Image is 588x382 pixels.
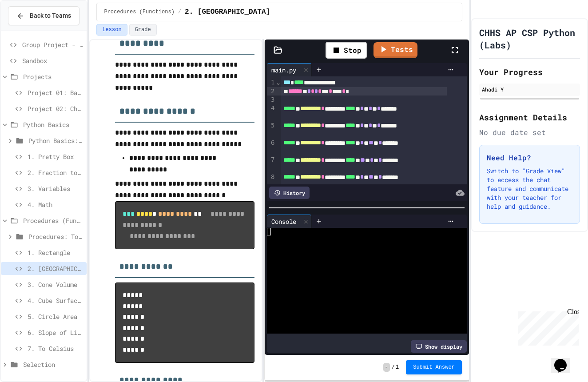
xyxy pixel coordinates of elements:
span: 1. Rectangle [28,248,83,257]
div: 2 [267,87,276,96]
span: 2. Fraction to Decimal [28,168,83,177]
div: main.py [267,65,301,75]
span: 7. To Celsius [28,344,83,353]
span: / [178,8,181,16]
span: Fold line [276,79,280,86]
span: 3. Cone Volume [28,280,83,289]
button: Lesson [96,24,127,36]
span: Project 01: Basic List Analysis [28,88,83,97]
div: 3 [267,95,276,104]
button: Back to Teams [8,6,79,25]
span: 3. Variables [28,184,83,193]
h2: Your Progress [479,66,580,78]
span: Python Basics: To Reviews [28,136,83,145]
div: 7 [267,155,276,173]
span: 5. Circle Area [28,312,83,321]
div: Stop [326,42,367,59]
p: Switch to "Grade View" to access the chat feature and communicate with your teacher for help and ... [487,167,572,211]
iframe: chat widget [514,308,579,346]
div: 6 [267,139,276,156]
span: Project 02: Choose-Your-Own Adventure [28,104,83,113]
span: 2. [GEOGRAPHIC_DATA] [185,7,270,17]
span: Projects [23,72,83,81]
button: Submit Answer [406,360,462,374]
span: Python Basics [23,120,83,129]
h1: CHHS AP CSP Python (Labs) [479,26,580,51]
div: 8 [267,173,276,190]
span: Procedures: To Reviews [28,232,83,241]
div: Chat with us now!Close [4,4,61,56]
div: No due date set [479,127,580,138]
span: 4. Math [28,200,83,209]
span: Sandbox [22,56,83,65]
span: Group Project - Mad Libs [22,40,83,49]
div: 1 [267,78,276,87]
span: Selection [23,360,83,369]
span: 1 [396,364,399,371]
span: Procedures (Functions) [23,216,83,225]
span: Back to Teams [30,11,71,20]
div: Ahadi Y [482,85,577,93]
span: Submit Answer [413,364,455,371]
button: Grade [129,24,157,36]
h2: Assignment Details [479,111,580,123]
span: 4. Cube Surface Area [28,296,83,305]
span: 1. Pretty Box [28,152,83,161]
span: 2. [GEOGRAPHIC_DATA] [28,264,83,273]
a: Tests [373,42,417,58]
div: History [269,187,310,199]
div: 4 [267,104,276,121]
span: - [383,363,390,372]
div: main.py [267,63,312,76]
span: Procedures (Functions) [104,8,174,16]
span: 6. Slope of Line [28,328,83,337]
div: Console [267,215,312,228]
span: / [392,364,395,371]
div: 5 [267,121,276,139]
h3: Need Help? [487,152,572,163]
div: Console [267,217,301,226]
iframe: chat widget [551,346,579,373]
div: Show display [411,340,467,353]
